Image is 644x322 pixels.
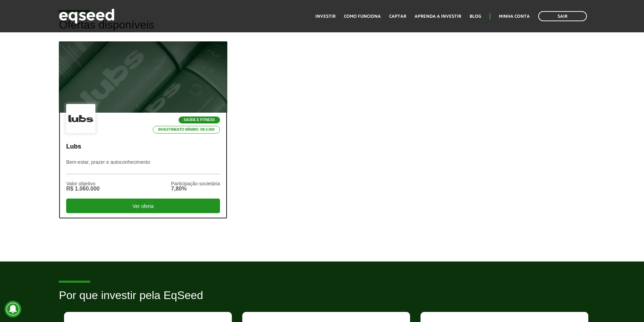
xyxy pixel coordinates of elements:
img: EqSeed [59,7,115,25]
a: Como funciona [344,14,381,19]
div: Participação societária [171,181,220,186]
p: Investimento mínimo: R$ 5.000 [153,126,220,134]
a: Saúde e Fitness Investimento mínimo: R$ 5.000 Lubs Bem-estar, prazer e autoconhecimento Valor obj... [59,41,227,218]
a: Minha conta [499,14,530,19]
p: Lubs [66,143,220,151]
p: Saúde e Fitness [179,116,220,123]
div: 7,80% [171,186,220,192]
a: Aprenda a investir [415,14,461,19]
div: Valor objetivo [66,181,100,186]
a: Sair [538,11,587,21]
div: Ver oferta [66,199,220,213]
h2: Por que investir pela EqSeed [59,289,585,312]
div: R$ 1.060.000 [66,186,100,192]
a: Blog [470,14,481,19]
a: Captar [389,14,406,19]
a: Investir [315,14,336,19]
p: Bem-estar, prazer e autoconhecimento [66,159,220,174]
